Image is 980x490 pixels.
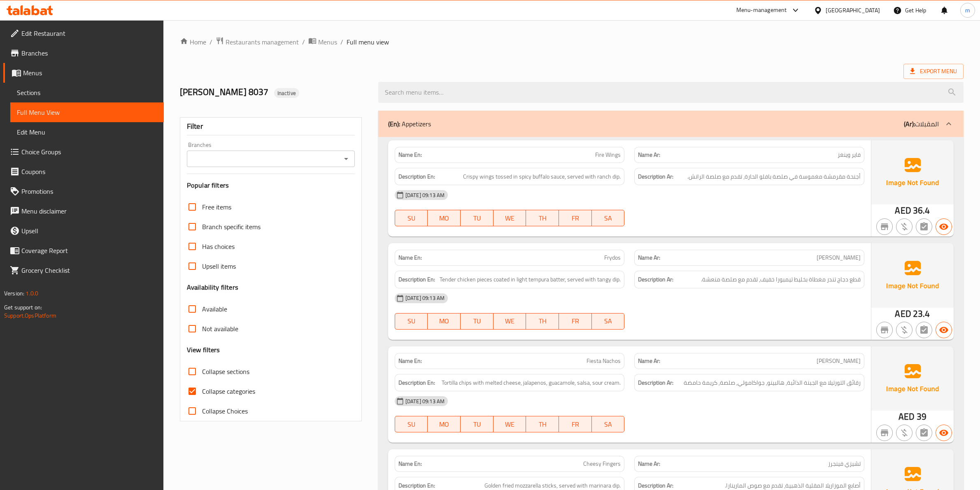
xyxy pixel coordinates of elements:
[398,172,435,182] strong: Description En:
[378,111,964,137] div: (En): Appetizers(Ar):المقبلات
[701,274,861,285] span: قطع دجاج تندر مغطاة بخليط تيمبورا خفيف، تقدم مع صلصة منعشة.
[187,181,355,190] h3: Popular filters
[876,425,893,441] button: Not branch specific item
[529,418,556,430] span: TH
[395,416,428,432] button: SU
[903,64,964,79] span: Export Menu
[896,218,912,235] button: Purchased item
[10,102,164,122] a: Full Menu View
[595,212,622,224] span: SA
[26,288,38,299] span: 1.0.0
[21,226,157,236] span: Upsell
[395,313,428,330] button: SU
[187,345,220,355] h3: View filters
[202,222,261,232] span: Branch specific items
[4,288,24,299] span: Version:
[187,283,238,292] h3: Availability filters
[4,310,56,321] a: Support.OpsPlatform
[916,425,932,441] button: Not has choices
[388,118,400,130] b: (En):
[398,253,422,262] strong: Name En:
[595,418,622,430] span: SA
[340,37,343,47] li: /
[378,82,964,103] input: search
[896,322,912,338] button: Purchased item
[936,425,952,441] button: Available
[3,23,164,43] a: Edit Restaurant
[17,107,157,117] span: Full Menu View
[684,378,861,388] span: رقائق التورتيلا مع الجبنة الذائبة, هالبينو, جواكامولي, صلصة, كريمة حامضة
[340,153,352,165] button: Open
[526,210,559,226] button: TH
[202,202,231,212] span: Free items
[17,88,157,98] span: Sections
[904,119,939,129] p: المقبلات
[464,418,490,430] span: TU
[3,63,164,83] a: Menus
[876,322,893,338] button: Not branch specific item
[464,212,490,224] span: TU
[876,218,893,235] button: Not branch specific item
[21,147,157,157] span: Choice Groups
[936,322,952,338] button: Available
[595,315,622,327] span: SA
[464,315,490,327] span: TU
[180,37,964,47] nav: breadcrumb
[583,460,621,468] span: Cheesy Fingers
[398,460,422,468] strong: Name En:
[3,221,164,241] a: Upsell
[21,246,157,255] span: Coverage Report
[202,242,235,251] span: Has choices
[895,306,911,322] span: AED
[562,315,589,327] span: FR
[461,313,493,330] button: TU
[3,162,164,181] a: Coupons
[17,127,157,137] span: Edit Menu
[3,260,164,280] a: Grocery Checklist
[3,181,164,201] a: Promotions
[899,409,915,425] span: AED
[216,37,299,47] a: Restaurants management
[910,66,957,77] span: Export Menu
[21,265,157,275] span: Grocery Checklist
[431,212,457,224] span: MO
[274,89,299,97] span: Inactive
[21,28,157,38] span: Edit Restaurant
[493,416,526,432] button: WE
[440,274,621,285] span: Tender chicken pieces coated in light tempura batter, served with tangy dip.
[10,122,164,142] a: Edit Menu
[398,315,425,327] span: SU
[913,202,930,218] span: 36.4
[587,357,621,365] span: Fiesta Nachos
[395,210,428,226] button: SU
[461,416,493,432] button: TU
[936,218,952,235] button: Available
[817,253,861,262] span: [PERSON_NAME]
[428,313,461,330] button: MO
[529,315,556,327] span: TH
[431,418,457,430] span: MO
[3,43,164,63] a: Branches
[202,304,227,314] span: Available
[592,313,625,330] button: SA
[638,253,660,262] strong: Name Ar:
[398,418,425,430] span: SU
[592,416,625,432] button: SA
[388,119,431,129] p: Appetizers
[638,151,660,159] strong: Name Ar:
[180,37,206,47] a: Home
[302,37,305,47] li: /
[202,324,238,334] span: Not available
[202,261,236,271] span: Upsell items
[402,294,448,302] span: [DATE] 09:13 AM
[398,212,425,224] span: SU
[826,6,880,15] div: [GEOGRAPHIC_DATA]
[817,357,861,365] span: [PERSON_NAME]
[398,357,422,365] strong: Name En:
[318,37,337,47] span: Menus
[202,406,248,416] span: Collapse Choices
[497,418,523,430] span: WE
[917,409,926,425] span: 39
[559,210,592,226] button: FR
[461,210,493,226] button: TU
